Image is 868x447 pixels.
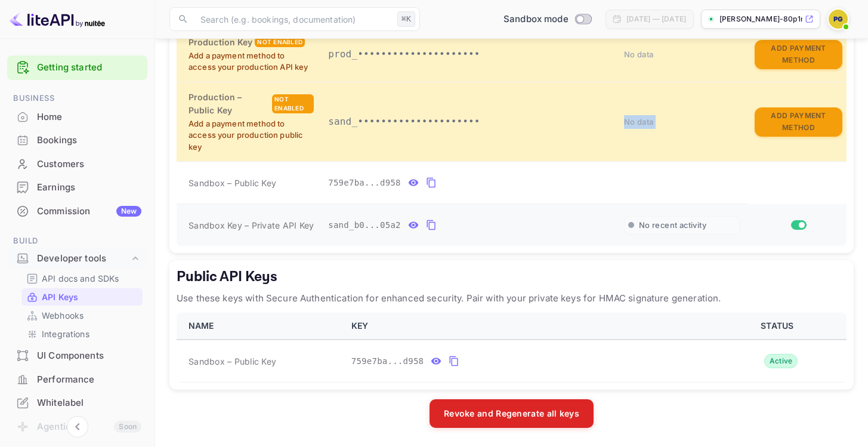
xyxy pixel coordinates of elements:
a: Bookings [7,129,147,151]
th: NAME [177,313,344,340]
a: Add Payment Method [755,116,842,126]
span: 759e7ba...d958 [328,177,401,189]
span: Sandbox – Public Key [189,177,276,189]
h5: Public API Keys [177,267,847,286]
div: Whitelabel [7,391,147,415]
span: 759e7ba...d958 [351,355,424,368]
div: API Keys [21,288,143,306]
p: Use these keys with Secure Authentication for enhanced security. Pair with your private keys for ... [177,291,847,306]
th: KEY [344,313,713,340]
div: Whitelabel [37,396,141,410]
a: Customers [7,153,147,175]
div: CommissionNew [7,200,147,223]
a: Home [7,106,147,128]
span: Sandbox mode [503,13,569,26]
a: Earnings [7,176,147,198]
div: API docs and SDKs [21,270,143,287]
p: API Keys [42,291,78,303]
span: No recent activity [639,220,706,230]
p: Webhooks [42,309,84,322]
button: Add Payment Method [755,40,842,69]
div: Getting started [7,56,147,80]
div: Performance [7,368,147,391]
h6: Production – Public Key [189,91,270,117]
a: CommissionNew [7,200,147,222]
div: Not enabled [255,37,305,47]
div: Webhooks [21,307,143,324]
div: ⌘K [397,11,415,27]
button: Collapse navigation [67,416,88,437]
div: Not enabled [272,94,314,113]
span: No data [624,50,654,59]
span: Sandbox – Public Key [189,355,276,368]
a: Getting started [37,61,141,75]
div: Commission [37,205,141,218]
span: Business [7,92,147,105]
a: Webhooks [26,309,138,322]
img: LiteAPI logo [10,10,105,29]
span: sand_b0...05a2 [328,219,401,232]
table: public api keys table [177,313,847,383]
a: Performance [7,368,147,390]
img: Phani Gorantla [829,10,848,29]
a: Add Payment Method [755,48,842,58]
div: Bookings [37,134,141,147]
div: Developer tools [37,252,129,266]
p: Add a payment method to access your production API key [189,50,314,73]
div: Customers [7,153,147,176]
div: Active [764,354,798,368]
p: Integrations [42,328,89,340]
div: Earnings [7,176,147,199]
button: Revoke and Regenerate all keys [430,399,594,428]
div: New [116,206,141,217]
div: UI Components [37,349,141,363]
div: Bookings [7,129,147,152]
a: API docs and SDKs [26,272,138,285]
span: No data [624,117,654,127]
div: UI Components [7,344,147,368]
span: Sandbox Key – Private API Key [189,220,314,230]
div: Performance [37,373,141,387]
th: STATUS [712,313,847,340]
div: Earnings [37,181,141,195]
div: [DATE] — [DATE] [626,14,686,24]
p: API docs and SDKs [42,272,119,285]
p: [PERSON_NAME]-80p1n.n... [719,14,802,24]
a: Whitelabel [7,391,147,414]
input: Search (e.g. bookings, documentation) [193,7,393,31]
a: API Keys [26,291,138,303]
div: Customers [37,158,141,171]
p: Add a payment method to access your production public key [189,118,314,153]
div: Home [7,106,147,129]
span: Build [7,235,147,248]
p: prod_••••••••••••••••••••• [328,47,610,61]
div: Switch to Production mode [499,13,596,26]
h6: Production Key [189,36,252,49]
button: Add Payment Method [755,107,842,137]
a: Integrations [26,328,138,340]
div: Developer tools [7,248,147,269]
div: Home [37,110,141,124]
p: sand_••••••••••••••••••••• [328,115,610,129]
div: Integrations [21,325,143,343]
a: UI Components [7,344,147,366]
